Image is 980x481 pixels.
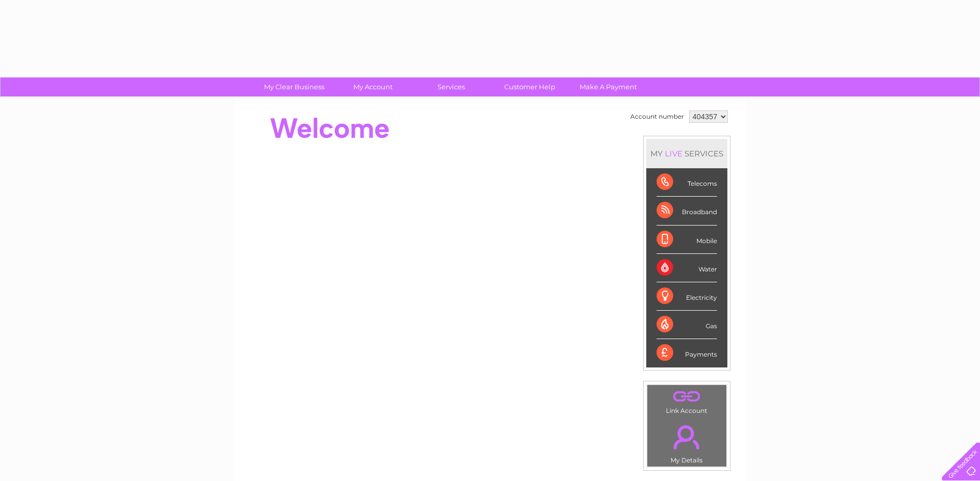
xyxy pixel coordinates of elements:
[650,388,724,406] a: .
[650,419,724,455] a: .
[628,108,687,125] td: Account number
[657,226,717,254] div: Mobile
[647,416,727,467] td: My Details
[487,77,572,97] a: Customer Help
[409,77,494,97] a: Services
[657,197,717,225] div: Broadband
[647,384,727,417] td: Link Account
[566,77,651,97] a: Make A Payment
[252,77,337,97] a: My Clear Business
[657,282,717,311] div: Electricity
[646,139,727,168] div: MY SERVICES
[657,168,717,197] div: Telecoms
[330,77,415,97] a: My Account
[657,311,717,339] div: Gas
[657,254,717,282] div: Water
[657,339,717,367] div: Payments
[663,149,685,158] div: LIVE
